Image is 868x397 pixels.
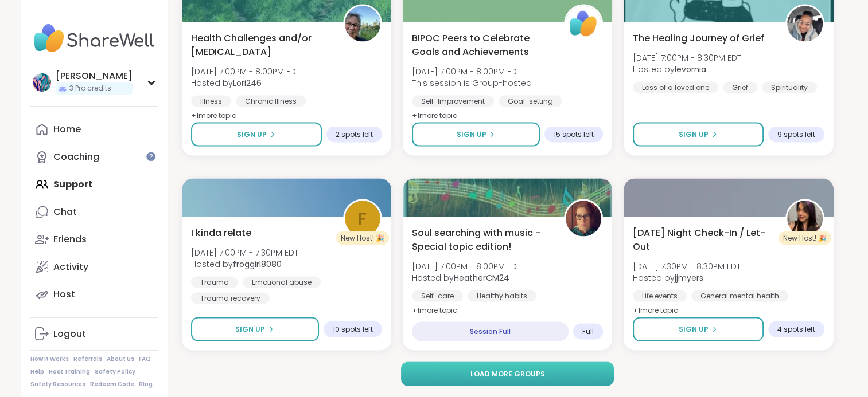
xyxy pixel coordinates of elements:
[633,52,741,64] span: [DATE] 7:00PM - 8:30PM EDT
[336,231,389,245] div: New Host! 🎉
[633,226,772,254] span: [DATE] Night Check-In / Let-Out
[675,64,706,75] b: levornia
[30,253,158,281] a: Activity
[633,290,687,302] div: Life events
[633,272,741,284] span: Hosted by
[468,290,536,302] div: Healthy habits
[107,355,134,363] a: About Us
[675,272,703,284] b: jjmyers
[53,206,77,218] div: Chat
[30,368,44,376] a: Help
[633,82,718,93] div: Loss of a loved one
[582,327,594,336] span: Full
[566,201,601,237] img: HeatherCM24
[53,288,75,301] div: Host
[236,96,306,107] div: Chronic Illness
[191,258,298,270] span: Hosted by
[787,201,823,237] img: jjmyers
[777,325,815,334] span: 4 spots left
[333,325,373,334] span: 10 spots left
[53,261,88,273] div: Activity
[191,123,322,147] button: Sign Up
[412,261,521,272] span: [DATE] 7:00PM - 8:00PM EDT
[191,96,231,107] div: Illness
[146,152,155,161] iframe: Spotlight
[762,82,817,93] div: Spirituality
[679,129,709,140] span: Sign Up
[30,226,158,253] a: Friends
[633,123,763,147] button: Sign Up
[358,206,367,233] span: f
[191,66,300,77] span: [DATE] 7:00PM - 8:00PM EDT
[499,96,562,107] div: Goal-setting
[53,123,81,136] div: Home
[30,281,158,308] a: Host
[30,380,85,388] a: Safety Resources
[723,82,757,93] div: Grief
[412,322,569,341] div: Session Full
[412,96,494,107] div: Self-Improvement
[454,272,509,284] b: HeatherCM24
[191,77,300,89] span: Hosted by
[470,369,544,379] span: Load more groups
[633,32,764,45] span: The Healing Journey of Grief
[554,130,594,139] span: 15 spots left
[345,6,380,42] img: Lori246
[33,73,51,92] img: hollyjanicki
[30,116,158,143] a: Home
[49,368,90,376] a: Host Training
[191,277,238,288] div: Trauma
[412,272,521,284] span: Hosted by
[191,226,251,240] span: I kinda relate
[233,258,282,270] b: froggirl8080
[191,247,298,258] span: [DATE] 7:00PM - 7:30PM EDT
[336,130,373,139] span: 2 spots left
[779,231,831,245] div: New Host! 🎉
[53,233,87,246] div: Friends
[30,143,158,171] a: Coaching
[73,355,102,363] a: Referrals
[95,368,135,376] a: Safety Policy
[633,64,741,75] span: Hosted by
[30,18,158,58] img: ShareWell Nav Logo
[691,290,788,302] div: General mental health
[412,66,532,77] span: [DATE] 7:00PM - 8:00PM EDT
[69,84,111,93] span: 3 Pro credits
[679,324,709,335] span: Sign Up
[139,355,151,363] a: FAQ
[412,290,463,302] div: Self-care
[30,320,158,348] a: Logout
[90,380,134,388] a: Redeem Code
[56,70,133,82] div: [PERSON_NAME]
[53,328,86,340] div: Logout
[243,277,321,288] div: Emotional abuse
[191,293,270,304] div: Trauma recovery
[412,32,551,59] span: BIPOC Peers to Celebrate Goals and Achievements
[633,317,763,341] button: Sign Up
[412,123,540,147] button: Sign Up
[139,380,153,388] a: Blog
[412,226,551,254] span: Soul searching with music -Special topic edition!
[30,198,158,226] a: Chat
[566,6,601,42] img: ShareWell
[237,129,267,140] span: Sign Up
[235,324,265,335] span: Sign Up
[30,355,69,363] a: How It Works
[777,130,815,139] span: 9 spots left
[633,261,741,272] span: [DATE] 7:30PM - 8:30PM EDT
[53,151,99,163] div: Coaching
[456,129,486,140] span: Sign Up
[412,77,532,89] span: This session is Group-hosted
[233,77,262,89] b: Lori246
[191,317,319,341] button: Sign Up
[787,6,823,42] img: levornia
[401,362,614,386] button: Load more groups
[191,32,330,59] span: Health Challenges and/or [MEDICAL_DATA]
